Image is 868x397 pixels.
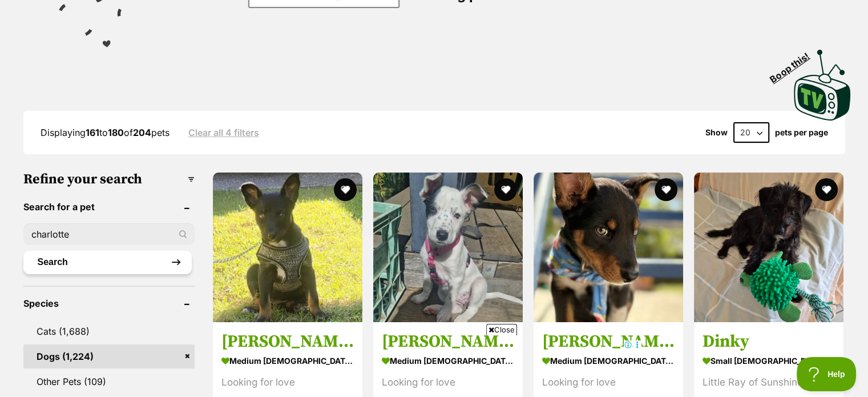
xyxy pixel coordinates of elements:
[334,178,357,201] button: favourite
[23,223,195,245] input: Toby
[23,298,195,308] header: Species
[794,50,851,121] img: PetRescue TV logo
[494,178,517,201] button: favourite
[108,127,124,138] strong: 180
[382,331,514,352] h3: [PERSON_NAME]
[486,324,517,335] span: Close
[797,357,857,391] iframe: Help Scout Beacon - Open
[23,319,195,343] a: Cats (1,688)
[221,375,354,390] div: Looking for love
[705,128,728,137] span: Show
[213,173,362,322] img: Anna - Australian Kelpie Dog
[815,178,838,201] button: favourite
[133,127,151,138] strong: 204
[41,127,169,138] span: Displaying to of pets
[373,173,523,322] img: Elsa - Australian Kelpie Dog
[703,331,835,352] h3: Dinky
[23,344,195,368] a: Dogs (1,224)
[542,331,675,352] h3: [PERSON_NAME]
[227,340,642,391] iframe: Advertisement
[703,352,835,369] strong: small [DEMOGRAPHIC_DATA] Dog
[23,171,195,187] h3: Refine your search
[221,352,354,369] strong: medium [DEMOGRAPHIC_DATA] Dog
[703,375,835,390] div: Little Ray of Sunshine
[775,128,828,137] label: pets per page
[23,202,195,212] header: Search for a pet
[655,178,677,201] button: favourite
[768,43,821,85] span: Boop this!
[534,173,683,322] img: Kristoff - Australian Kelpie Dog
[23,370,195,394] a: Other Pets (109)
[694,173,843,322] img: Dinky - Poodle (Toy) Dog
[794,39,851,123] a: Boop this!
[188,127,259,138] a: Clear all 4 filters
[23,251,192,274] button: Search
[221,331,354,352] h3: [PERSON_NAME]
[86,127,99,138] strong: 161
